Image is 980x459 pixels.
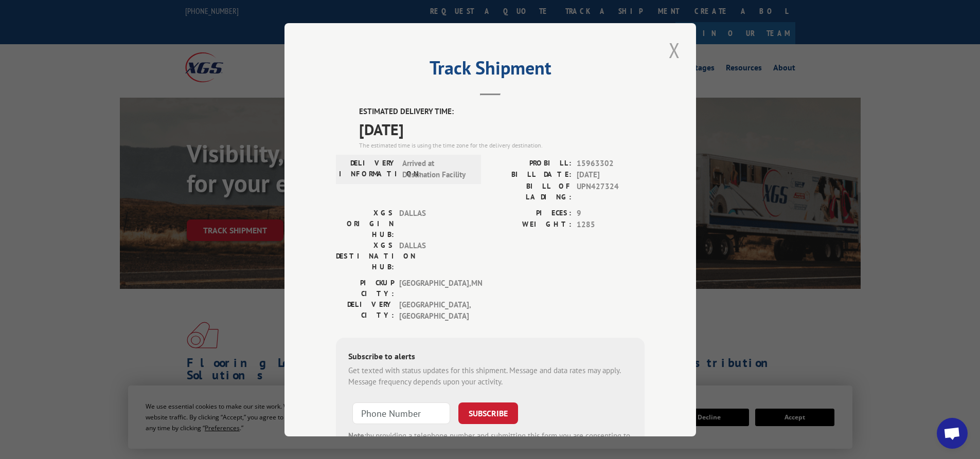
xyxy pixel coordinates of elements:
button: Close modal [666,36,683,64]
label: BILL DATE: [490,169,572,181]
span: [GEOGRAPHIC_DATA] , [GEOGRAPHIC_DATA] [399,299,469,322]
label: BILL OF LADING: [490,180,572,202]
label: PICKUP CITY: [336,277,394,299]
label: XGS ORIGIN HUB: [336,207,394,240]
label: PIECES: [490,207,572,219]
label: PROBILL: [490,157,572,169]
div: Subscribe to alerts [348,350,632,364]
strong: Note: [348,430,366,440]
span: 1285 [577,219,645,231]
span: 15963302 [577,157,645,169]
label: XGS DESTINATION HUB: [336,240,394,272]
button: SUBSCRIBE [458,402,518,424]
input: Phone Number [352,402,450,424]
label: DELIVERY INFORMATION: [339,157,397,180]
h2: Track Shipment [336,61,645,80]
span: Arrived at Destination Facility [402,157,472,180]
span: DALLAS [399,207,469,240]
label: DELIVERY CITY: [336,299,394,322]
span: [DATE] [359,117,645,140]
a: Open chat [937,418,968,449]
span: UPN427324 [577,180,645,202]
div: Get texted with status updates for this shipment. Message and data rates may apply. Message frequ... [348,364,632,388]
span: [DATE] [577,169,645,181]
label: WEIGHT: [490,219,572,231]
span: [GEOGRAPHIC_DATA] , MN [399,277,469,299]
div: The estimated time is using the time zone for the delivery destination. [359,140,645,150]
span: 9 [577,207,645,219]
span: DALLAS [399,240,469,272]
label: ESTIMATED DELIVERY TIME: [359,106,645,118]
